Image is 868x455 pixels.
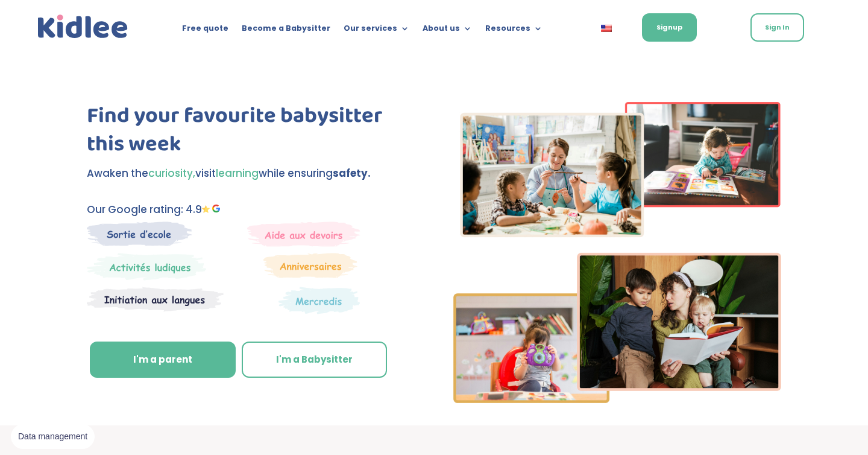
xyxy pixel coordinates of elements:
a: Become a Babysitter [242,24,330,37]
span: curiosity, [148,166,195,180]
img: School outing [87,221,192,246]
a: Free quote [182,24,228,37]
a: About us [423,24,472,37]
img: Imgs-2 [453,102,781,403]
button: Data management [11,424,95,450]
span: learning [216,166,259,180]
strong: safety. [333,166,371,180]
a: Resources [485,24,542,37]
a: Our services [344,24,409,37]
h1: Find your favourite babysitter this week [87,102,415,165]
a: I'm a Babysitter [242,342,387,378]
a: I'm a parent [90,342,236,378]
p: Our Google rating: 4.9 [87,201,415,218]
img: logo_kidlee_blue [35,12,131,42]
a: Kidlee Logo [35,12,131,42]
img: Wednesday [87,253,206,281]
img: Thematics [278,287,360,314]
img: Birthday [263,253,357,278]
a: Sign In [750,13,804,42]
img: weekends [247,221,360,247]
img: English [601,25,612,32]
a: Signup [642,13,697,42]
span: Data management [18,431,87,442]
p: Awaken the visit while ensuring [87,165,415,182]
img: Thematic workshop [87,287,224,312]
